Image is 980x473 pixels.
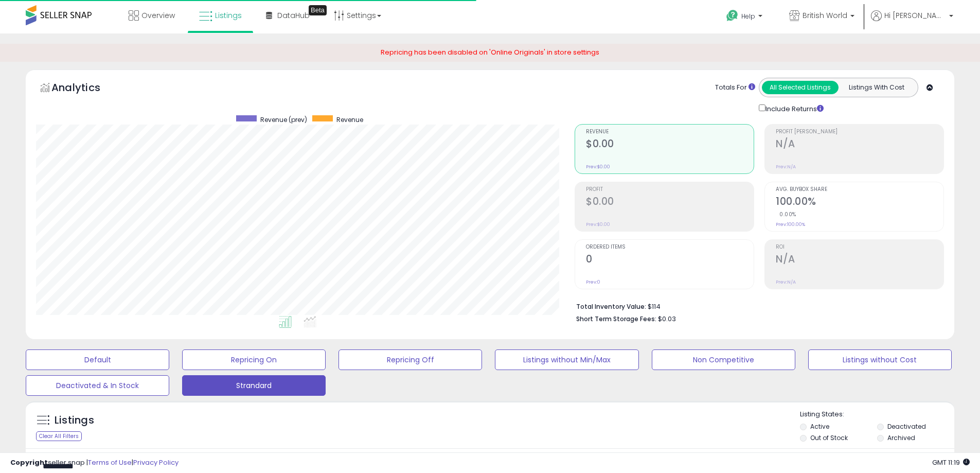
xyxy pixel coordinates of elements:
[141,10,175,21] span: Overview
[182,349,326,370] button: Repricing On
[932,458,970,467] span: 2025-08-11 11:19 GMT
[338,349,482,370] button: Repricing Off
[10,458,179,468] div: seller snap | |
[776,211,796,218] small: 0.00%
[776,196,943,209] h2: 100.00%
[586,221,610,227] small: Prev: $0.00
[26,375,169,396] button: Deactivated & In Stock
[715,83,755,93] div: Totals For
[776,279,796,285] small: Prev: N/A
[776,129,943,135] span: Profit [PERSON_NAME]
[652,349,795,370] button: Non Competitive
[36,431,82,441] div: Clear All Filters
[215,10,242,21] span: Listings
[309,5,327,15] div: Tooltip anchor
[803,10,847,21] span: British World
[751,102,836,114] div: Include Returns
[776,253,943,267] h2: N/A
[586,196,754,209] h2: $0.00
[586,187,754,192] span: Profit
[586,164,610,170] small: Prev: $0.00
[884,10,946,21] span: Hi [PERSON_NAME]
[808,349,952,370] button: Listings without Cost
[887,422,926,431] label: Deactivated
[741,12,755,21] span: Help
[586,129,754,135] span: Revenue
[726,9,739,22] i: Get Help
[576,302,646,311] b: Total Inventory Value:
[381,47,599,57] span: Repricing has been disabled on 'Online Originals' in store settings
[658,314,676,324] span: $0.03
[776,187,943,192] span: Avg. Buybox Share
[277,10,310,21] span: DataHub
[887,433,915,442] label: Archived
[776,221,805,227] small: Prev: 100.00%
[586,253,754,267] h2: 0
[776,244,943,250] span: ROI
[776,164,796,170] small: Prev: N/A
[336,115,363,124] span: Revenue
[51,80,120,97] h5: Analytics
[838,81,915,94] button: Listings With Cost
[586,138,754,152] h2: $0.00
[871,10,953,33] a: Hi [PERSON_NAME]
[810,422,829,431] label: Active
[776,138,943,152] h2: N/A
[810,433,848,442] label: Out of Stock
[718,2,773,33] a: Help
[260,115,307,124] span: Revenue (prev)
[586,279,600,285] small: Prev: 0
[182,375,326,396] button: Strandard
[576,314,656,323] b: Short Term Storage Fees:
[800,410,954,419] p: Listing States:
[55,413,94,428] h5: Listings
[10,458,48,467] strong: Copyright
[762,81,839,94] button: All Selected Listings
[26,349,169,370] button: Default
[586,244,754,250] span: Ordered Items
[495,349,638,370] button: Listings without Min/Max
[576,300,936,312] li: $114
